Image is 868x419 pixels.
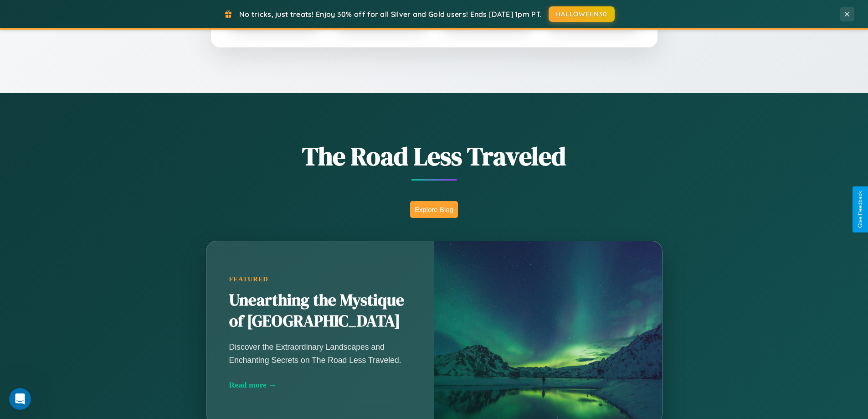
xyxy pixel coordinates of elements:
div: Read more → [229,380,411,390]
p: Discover the Extraordinary Landscapes and Enchanting Secrets on The Road Less Traveled. [229,341,411,366]
div: Give Feedback [857,191,863,228]
div: Featured [229,275,411,283]
iframe: Intercom live chat [9,388,31,410]
h2: Unearthing the Mystique of [GEOGRAPHIC_DATA] [229,290,411,332]
button: Explore Blog [410,201,458,218]
h1: The Road Less Traveled [161,139,708,174]
button: HALLOWEEN30 [549,6,615,22]
span: No tricks, just treats! Enjoy 30% off for all Silver and Gold users! Ends [DATE] 1pm PT. [239,10,542,19]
